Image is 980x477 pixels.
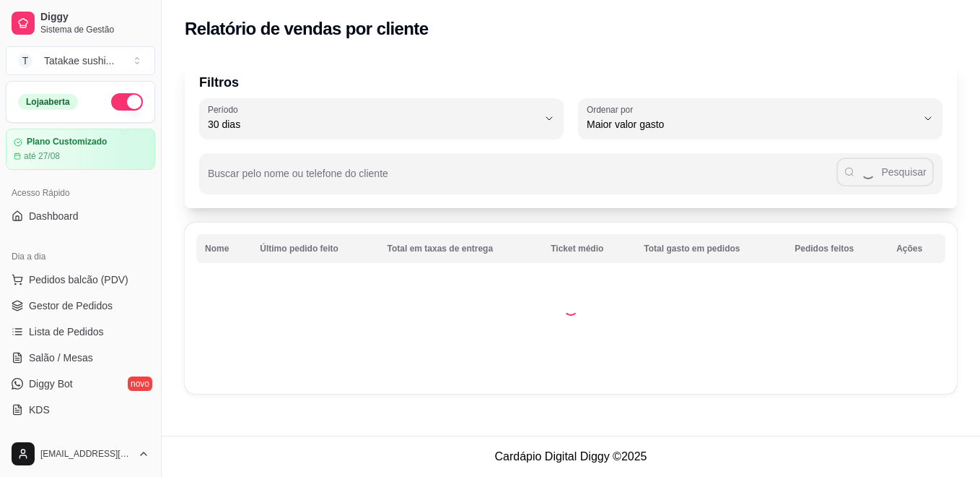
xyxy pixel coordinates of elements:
[199,72,942,93] p: Filtros
[208,172,836,186] input: Buscar pelo nome ou telefone do cliente
[40,24,149,35] span: Sistema de Gestão
[6,46,155,75] button: Select a team
[208,117,538,132] span: 30 dias
[29,298,113,313] span: Gestor de Pedidos
[111,93,143,111] button: Alterar Status
[6,437,155,471] button: [EMAIL_ADDRESS][DOMAIN_NAME]
[18,53,32,68] span: T
[208,103,242,116] label: Período
[6,181,155,205] div: Acesso Rápido
[6,245,155,268] div: Dia a dia
[564,301,578,316] div: Loading
[6,346,155,369] a: Salão / Mesas
[29,272,128,287] span: Pedidos balcão (PDV)
[6,372,155,395] a: Diggy Botnovo
[29,209,79,223] span: Dashboard
[24,150,60,162] article: até 27/08
[29,325,104,339] span: Lista de Pedidos
[6,6,155,40] a: DiggySistema de Gestão
[40,448,132,460] span: [EMAIL_ADDRESS][DOMAIN_NAME]
[27,137,107,147] article: Plano Customizado
[6,320,155,343] a: Lista de Pedidos
[44,53,114,68] div: Tatakae sushi ...
[29,377,73,391] span: Diggy Bot
[18,94,78,110] div: Loja aberta
[185,17,429,40] h2: Relatório de vendas por cliente
[6,294,155,317] a: Gestor de Pedidos
[29,351,93,365] span: Salão / Mesas
[6,398,155,421] a: KDS
[199,98,564,139] button: Período30 dias
[29,403,50,417] span: KDS
[578,98,942,139] button: Ordenar porMaior valor gasto
[587,117,916,132] span: Maior valor gasto
[6,205,155,228] a: Dashboard
[40,11,149,24] span: Diggy
[6,268,155,291] button: Pedidos balcão (PDV)
[162,436,980,477] footer: Cardápio Digital Diggy © 2025
[587,103,638,116] label: Ordenar por
[6,129,155,170] a: Plano Customizadoaté 27/08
